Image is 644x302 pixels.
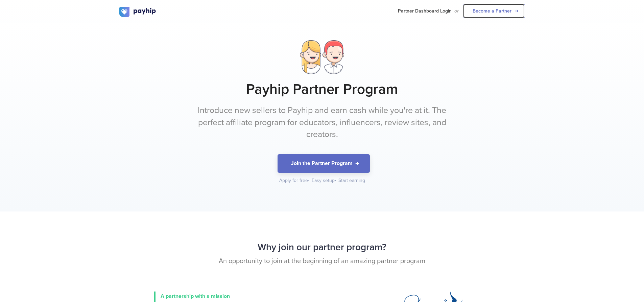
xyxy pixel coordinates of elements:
[463,4,525,18] a: Become a Partner
[278,154,370,173] button: Join the Partner Program
[300,40,321,74] img: lady.png
[119,7,157,17] img: logo.svg
[308,178,310,183] span: •
[119,256,525,266] p: An opportunity to join at the beginning of an amazing partner program
[323,40,344,74] img: dude.png
[335,178,336,183] span: •
[312,177,337,184] div: Easy setup
[195,104,449,141] p: Introduce new sellers to Payhip and earn cash while you're at it. The perfect affiliate program f...
[119,238,525,256] h2: Why join our partner program?
[279,177,310,184] div: Apply for free
[119,81,525,98] h1: Payhip Partner Program
[161,293,230,300] span: A partnership with a mission
[338,177,365,184] div: Start earning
